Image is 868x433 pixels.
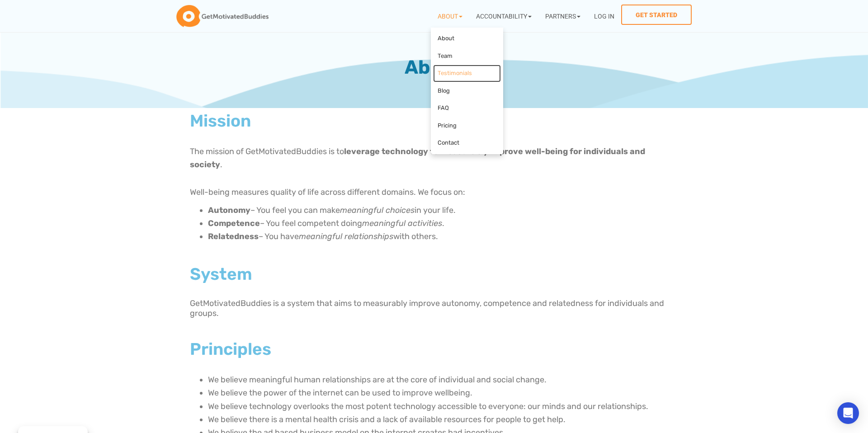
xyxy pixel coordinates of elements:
[362,218,442,228] i: meaningful activities
[190,298,664,318] span: GetMotivatedBuddies is a system that aims to measurably improve autonomy, competence and relatedn...
[208,386,678,400] li: We believe the power of the internet can be used to improve wellbeing.
[433,30,501,47] a: About
[208,204,678,217] li: – You feel you can make in your life.
[340,205,415,215] i: meaningful choices
[433,47,501,65] a: Team
[433,99,501,117] a: FAQ
[220,160,222,169] span: .
[190,266,678,282] h2: System
[587,5,621,28] a: Log In
[433,65,501,82] a: Testimonials
[190,146,645,169] b: leverage technology to measurably improve well-being for individuals and society
[433,82,501,100] a: Blog
[208,231,259,241] strong: Relatedness
[433,117,501,135] a: Pricing
[176,5,269,28] img: GetMotivatedBuddies
[208,373,678,386] li: We believe meaningful human relationships are at the core of individual and social change.
[190,113,678,129] h2: Mission
[469,5,538,28] a: Accountability
[190,146,344,156] span: The mission of GetMotivatedBuddies is to
[208,413,678,426] li: We believe there is a mental health crisis and a lack of available resources for people to get help.
[431,5,469,28] a: About
[221,54,648,81] h1: About
[208,218,260,228] strong: Competence
[190,187,465,197] span: Well-being measures quality of life across different domains. We focus on:
[208,230,678,243] li: – You have with others.
[621,5,692,25] a: Get Started
[433,134,501,152] a: Contact
[208,217,678,230] li: – You feel competent doing .
[538,5,587,28] a: Partners
[190,341,678,358] h2: Principles
[837,402,859,424] div: Open Intercom Messenger
[299,231,393,241] i: meaningful relationships
[208,205,250,215] strong: Autonomy
[208,400,678,413] li: We believe technology overlooks the most potent technology accessible to everyone: our minds and ...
